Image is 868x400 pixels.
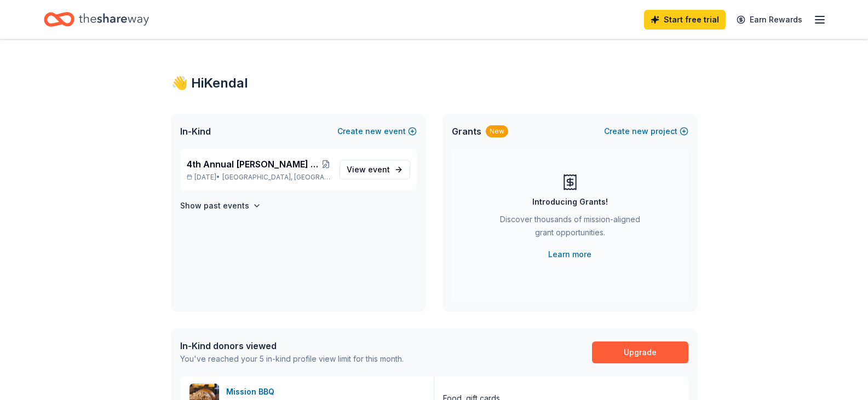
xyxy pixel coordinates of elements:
span: new [632,125,648,138]
h4: Show past events [180,199,249,212]
a: Learn more [548,248,591,261]
span: Grants [452,125,481,138]
div: Discover thousands of mission-aligned grant opportunities. [496,213,645,244]
div: New [486,125,508,137]
button: Show past events [180,199,261,212]
span: event [368,165,390,174]
a: Upgrade [592,341,688,363]
p: [DATE] • [187,173,331,182]
a: View event [340,160,410,179]
div: Mission BBQ [226,385,279,398]
div: Introducing Grants! [532,195,608,208]
span: In-Kind [180,125,211,138]
button: Createnewproject [604,125,688,138]
div: You've reached your 5 in-kind profile view limit for this month. [180,352,404,366]
span: 4th Annual [PERSON_NAME] Drive Fore A Cure Charity Golf Tournament [187,158,321,171]
div: 👋 Hi Kendal [171,74,697,92]
a: Home [44,7,149,32]
span: new [365,125,382,138]
span: View [347,163,390,176]
button: Createnewevent [337,125,417,138]
a: Earn Rewards [730,10,809,30]
a: Start free trial [644,10,726,30]
div: In-Kind donors viewed [180,339,404,352]
span: [GEOGRAPHIC_DATA], [GEOGRAPHIC_DATA] [222,173,330,182]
